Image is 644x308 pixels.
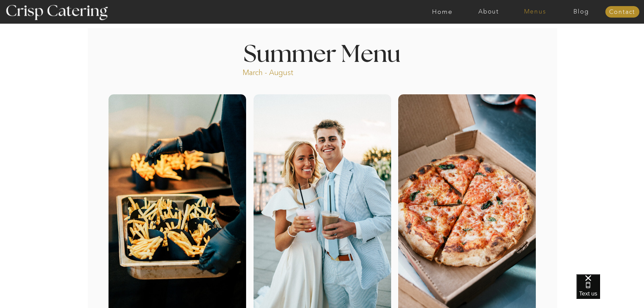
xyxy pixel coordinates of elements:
a: Menus [512,8,558,15]
a: About [466,8,512,15]
h1: Summer Menu [228,43,416,63]
a: Home [419,8,466,15]
p: March - August [243,68,336,75]
iframe: podium webchat widget bubble [576,274,644,308]
a: Blog [558,8,604,15]
a: Contact [605,9,639,16]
